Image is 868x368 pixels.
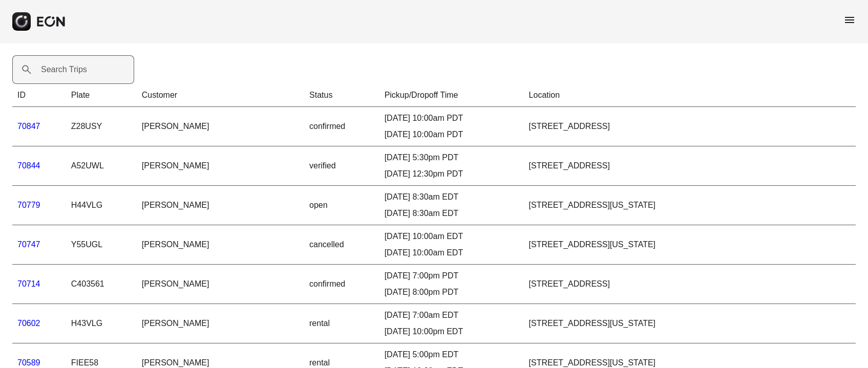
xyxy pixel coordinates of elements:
[66,146,137,186] td: A52UWL
[524,304,856,343] td: [STREET_ADDRESS][US_STATE]
[385,309,519,321] div: [DATE] 7:00am EDT
[304,304,379,343] td: rental
[524,186,856,225] td: [STREET_ADDRESS][US_STATE]
[66,107,137,146] td: Z28USY
[66,265,137,304] td: C403561
[385,247,519,259] div: [DATE] 10:00am EDT
[843,14,856,26] span: menu
[137,84,304,107] th: Customer
[137,304,304,343] td: [PERSON_NAME]
[385,151,519,164] div: [DATE] 5:30pm PDT
[385,168,519,180] div: [DATE] 12:30pm PDT
[66,84,137,107] th: Plate
[379,84,524,107] th: Pickup/Dropoff Time
[304,225,379,265] td: cancelled
[17,279,40,288] a: 70714
[304,84,379,107] th: Status
[66,304,137,343] td: H43VLG
[17,201,40,209] a: 70779
[137,146,304,186] td: [PERSON_NAME]
[304,146,379,186] td: verified
[66,186,137,225] td: H44VLG
[385,207,519,220] div: [DATE] 8:30am EDT
[385,349,519,361] div: [DATE] 5:00pm EDT
[524,146,856,186] td: [STREET_ADDRESS]
[17,122,40,131] a: 70847
[137,265,304,304] td: [PERSON_NAME]
[17,358,40,367] a: 70589
[385,286,519,298] div: [DATE] 8:00pm PDT
[524,84,856,107] th: Location
[524,107,856,146] td: [STREET_ADDRESS]
[304,107,379,146] td: confirmed
[385,326,519,338] div: [DATE] 10:00pm EDT
[17,161,40,170] a: 70844
[41,63,87,76] label: Search Trips
[385,270,519,282] div: [DATE] 7:00pm PDT
[17,240,40,249] a: 70747
[385,191,519,203] div: [DATE] 8:30am EDT
[137,225,304,265] td: [PERSON_NAME]
[12,84,66,107] th: ID
[385,230,519,243] div: [DATE] 10:00am EDT
[524,265,856,304] td: [STREET_ADDRESS]
[304,186,379,225] td: open
[66,225,137,265] td: Y55UGL
[17,319,40,328] a: 70602
[385,128,519,141] div: [DATE] 10:00am PDT
[137,107,304,146] td: [PERSON_NAME]
[385,112,519,124] div: [DATE] 10:00am PDT
[304,265,379,304] td: confirmed
[137,186,304,225] td: [PERSON_NAME]
[524,225,856,265] td: [STREET_ADDRESS][US_STATE]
